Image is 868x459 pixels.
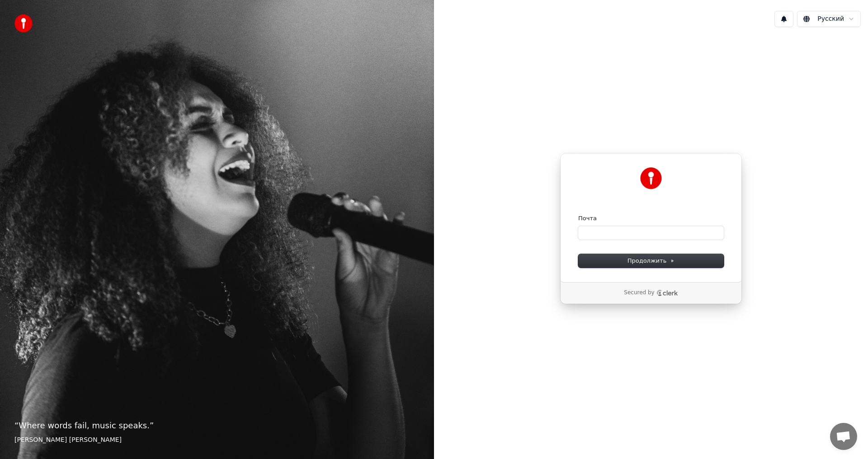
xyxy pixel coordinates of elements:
label: Почта [578,214,597,223]
p: Secured by [624,289,654,297]
footer: [PERSON_NAME] [PERSON_NAME] [14,436,420,445]
button: Продолжить [578,254,724,268]
img: Youka [640,167,662,189]
p: “ Where words fail, music speaks. ” [14,419,420,432]
img: youka [14,14,33,32]
span: Продолжить [627,257,675,265]
div: Открытый чат [830,423,857,450]
a: Clerk logo [656,290,678,296]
